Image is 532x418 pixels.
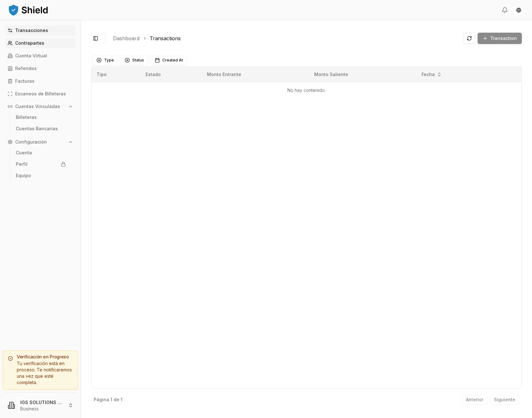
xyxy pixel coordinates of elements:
[113,35,140,42] a: Dashboard
[13,159,68,169] a: Perfil
[5,25,76,35] a: Transacciones
[15,28,48,33] p: Transacciones
[15,92,66,96] p: Escaneos de Billeteras
[121,55,148,65] button: Status
[15,41,44,45] p: Contrapartes
[162,58,183,63] span: Created At
[113,35,459,42] nav: breadcrumb
[15,79,34,83] p: Facturas
[151,55,187,65] button: Created At
[16,162,28,166] p: Perfil
[13,112,68,122] a: Billeteras
[20,406,63,412] p: Business
[3,350,78,390] a: Verificación en ProgresoTu verificación está en proceso. Te notificaremos una vez que esté completa.
[8,355,73,359] h5: Verificación en Progreso
[16,126,58,131] p: Cuentas Bancarias
[15,140,47,144] p: Configuración
[20,399,63,406] p: IGS SOLUTIONS LLC
[419,69,444,80] button: Fecha
[15,54,47,58] p: Cuenta Virtual
[8,3,49,16] img: ShieldPay Logo
[5,63,76,74] a: Referidos
[202,67,309,82] th: Monto Entrante
[16,173,31,178] p: Equipo
[5,51,76,61] a: Cuenta Virtual
[97,87,516,93] p: No hay contenido.
[110,397,112,402] p: 1
[8,360,73,386] div: Tu verificación está en proceso. Te notificaremos una vez que esté completa.
[91,67,141,82] th: Tipo
[5,101,76,112] button: Cuentas Vinculadas
[92,55,118,65] button: Type
[13,170,68,181] a: Equipo
[13,124,68,134] a: Cuentas Bancarias
[141,67,202,82] th: Estado
[16,151,32,155] p: Cuenta
[16,115,37,119] p: Billeteras
[15,66,37,71] p: Referidos
[150,35,181,42] a: Transactions
[5,89,76,99] a: Escaneos de Billeteras
[121,397,122,402] p: 1
[309,67,416,82] th: Monto Saliente
[94,397,109,402] p: Página
[5,137,76,147] button: Configuración
[114,397,119,402] p: de
[13,148,68,158] a: Cuenta
[3,395,78,415] button: IGS SOLUTIONS LLCBusiness
[15,104,60,109] p: Cuentas Vinculadas
[5,76,76,86] a: Facturas
[5,38,76,48] a: Contrapartes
